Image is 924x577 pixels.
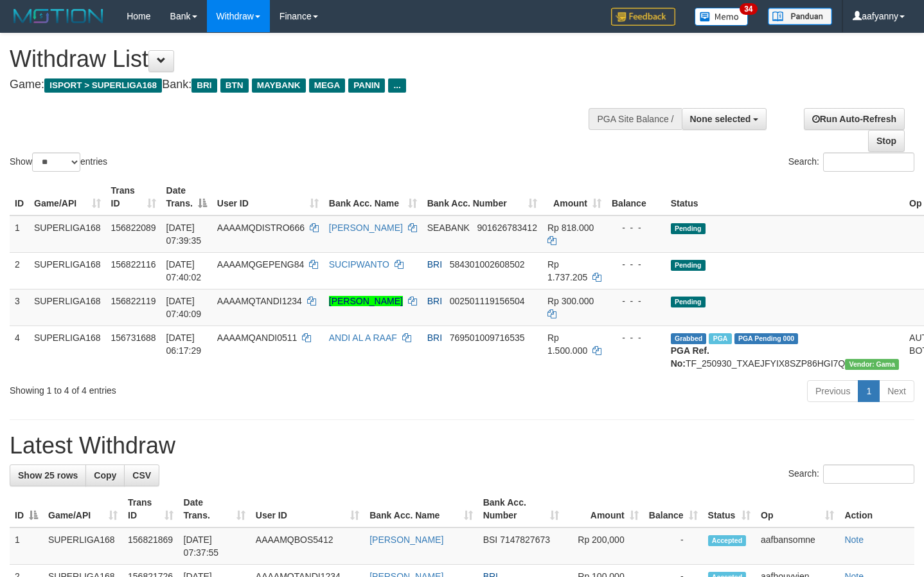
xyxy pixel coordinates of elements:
[844,535,864,545] a: Note
[217,259,304,270] span: AAAAMQGEPENG84
[123,491,179,527] th: Trans ID: activate to sort column ascending
[612,331,661,344] div: - - -
[666,325,904,375] td: TF_250930_TXAEJFYIX8SZP86HGI7Q
[166,296,202,319] span: [DATE] 07:40:09
[671,260,706,271] span: Pending
[709,333,731,344] span: Marked by aafromsomean
[324,179,422,215] th: Bank Acc. Name: activate to sort column ascending
[612,295,661,307] div: - - -
[734,333,799,344] span: PGA Pending
[329,333,397,343] a: ANDI AL A RAAF
[29,179,106,215] th: Game/API: activate to sort column ascending
[671,297,706,307] span: Pending
[858,380,880,402] a: 1
[671,345,709,369] b: PGA Ref. No:
[29,289,106,325] td: SUPERLIGA168
[348,78,385,93] span: PANIN
[10,289,29,325] td: 3
[111,333,156,343] span: 156731688
[450,296,525,306] span: Copy 002501119156504 to clipboard
[547,333,587,356] span: Rp 1.500.000
[788,464,914,484] label: Search:
[450,259,525,270] span: Copy 584301002608502 to clipboard
[564,491,644,527] th: Amount: activate to sort column ascending
[10,527,43,565] td: 1
[671,223,706,234] span: Pending
[666,179,904,215] th: Status
[483,535,498,545] span: BSI
[547,259,587,282] span: Rp 1.737.205
[10,433,914,459] h1: Latest Withdraw
[589,108,681,130] div: PGA Site Balance /
[309,78,346,93] span: MEGA
[868,130,905,152] a: Stop
[111,296,156,306] span: 156822119
[612,258,661,271] div: - - -
[212,179,324,215] th: User ID: activate to sort column ascending
[161,179,212,215] th: Date Trans.: activate to sort column descending
[756,527,839,565] td: aafbansomne
[217,333,298,343] span: AAAAMQANDI0511
[422,179,542,215] th: Bank Acc. Number: activate to sort column ascending
[44,78,162,93] span: ISPORT > SUPERLIGA168
[695,8,749,26] img: Button%20Memo.svg
[220,78,249,93] span: BTN
[191,78,217,93] span: BRI
[740,3,757,15] span: 34
[123,527,179,565] td: 156821869
[388,78,405,93] span: ...
[427,333,442,343] span: BRI
[607,179,666,215] th: Balance
[329,259,389,270] a: SUCIPWANTO
[612,221,661,234] div: - - -
[364,491,477,527] th: Bank Acc. Name: activate to sort column ascending
[18,470,78,481] span: Show 25 rows
[768,8,832,25] img: panduan.png
[427,223,470,233] span: SEABANK
[823,152,914,172] input: Search:
[547,296,594,306] span: Rp 300.000
[124,464,159,486] a: CSV
[111,259,156,270] span: 156822116
[807,380,858,402] a: Previous
[845,359,899,370] span: Vendor URL: https://trx31.1velocity.biz
[10,379,375,397] div: Showing 1 to 4 of 4 entries
[10,252,29,289] td: 2
[644,491,703,527] th: Balance: activate to sort column ascending
[166,333,202,356] span: [DATE] 06:17:29
[10,325,29,375] td: 4
[10,491,43,527] th: ID: activate to sort column descending
[251,527,364,565] td: AAAAMQBOS5412
[329,296,403,306] a: [PERSON_NAME]
[85,464,125,486] a: Copy
[252,78,306,93] span: MAYBANK
[111,223,156,233] span: 156822089
[43,491,123,527] th: Game/API: activate to sort column ascending
[542,179,607,215] th: Amount: activate to sort column ascending
[29,215,106,253] td: SUPERLIGA168
[29,252,106,289] td: SUPERLIGA168
[644,527,703,565] td: -
[10,6,107,26] img: MOTION_logo.png
[10,78,603,91] h4: Game: Bank:
[10,215,29,253] td: 1
[217,296,302,306] span: AAAAMQTANDI1234
[839,491,914,527] th: Action
[10,179,29,215] th: ID
[450,333,525,343] span: Copy 769501009716535 to clipboard
[179,527,251,565] td: [DATE] 07:37:55
[477,223,537,233] span: Copy 901626783412 to clipboard
[427,259,442,270] span: BRI
[251,491,364,527] th: User ID: activate to sort column ascending
[823,464,914,484] input: Search:
[478,491,564,527] th: Bank Acc. Number: activate to sort column ascending
[703,491,756,527] th: Status: activate to sort column ascending
[369,535,443,545] a: [PERSON_NAME]
[166,259,202,282] span: [DATE] 07:40:02
[611,8,675,26] img: Feedback.jpg
[166,223,202,246] span: [DATE] 07:39:35
[804,108,905,130] a: Run Auto-Refresh
[10,46,603,72] h1: Withdraw List
[671,333,707,344] span: Grabbed
[788,152,914,172] label: Search:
